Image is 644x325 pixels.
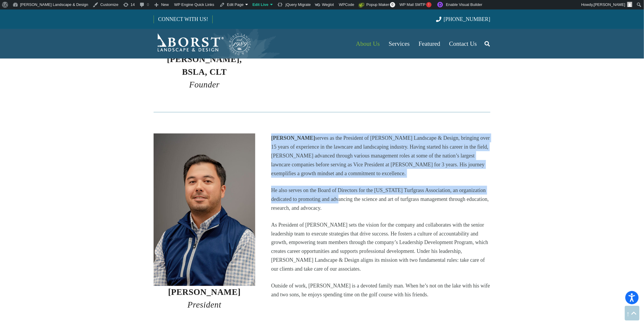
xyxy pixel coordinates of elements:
[426,2,432,7] span: !
[481,36,493,51] a: Search
[154,32,252,56] a: Borst-Logo
[436,16,490,22] a: [PHONE_NUMBER]
[271,220,490,274] p: As President of [PERSON_NAME] sets the vision for the company and collaborates with the senior le...
[189,80,219,89] em: Founder
[271,282,490,299] p: Outside of work, [PERSON_NAME] is a devoted family man. When he’s not on the lake with his wife a...
[352,29,384,58] a: About Us
[167,54,242,77] strong: [PERSON_NAME], BSLA, CLT
[356,40,380,47] span: About Us
[384,29,414,58] a: Services
[389,40,410,47] span: Services
[271,186,490,212] p: He also serves on the Board of Directors for the [US_STATE] Turfgrass Association, an organizatio...
[419,40,440,47] span: Featured
[188,300,221,310] em: President
[449,40,477,47] span: Contact Us
[271,134,490,178] p: serves as the President of [PERSON_NAME] Landscape & Design, bringing over 15 years of experience...
[390,2,395,7] span: 0
[444,16,490,22] span: [PHONE_NUMBER]
[625,306,640,321] a: Back to top
[154,12,212,26] a: CONNECT WITH US!
[271,135,315,141] strong: [PERSON_NAME]
[168,287,241,297] strong: [PERSON_NAME]
[445,29,482,58] a: Contact Us
[594,2,625,7] span: [PERSON_NAME]
[414,29,445,58] a: Featured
